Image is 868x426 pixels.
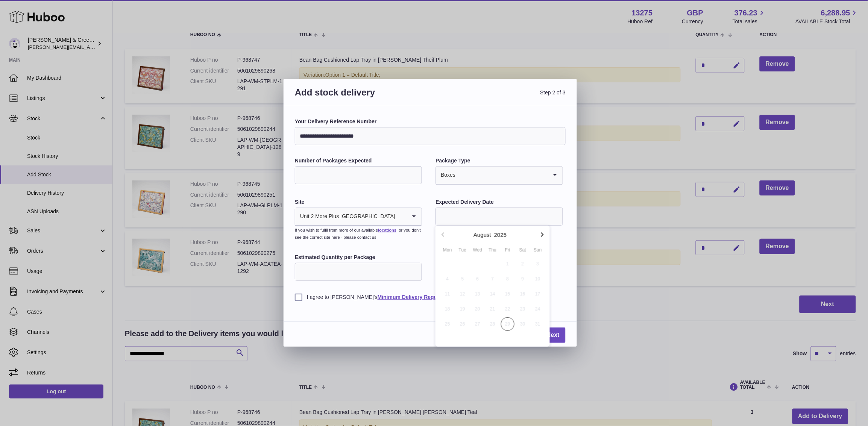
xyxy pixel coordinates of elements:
div: Sun [530,247,545,253]
span: 1 [501,257,514,271]
button: 18 [440,302,455,317]
div: Search for option [295,208,422,226]
h3: Add stock delivery [295,86,430,107]
button: 30 [515,317,530,332]
button: 22 [500,302,515,317]
span: Unit 2 More Plus [GEOGRAPHIC_DATA] [295,208,396,225]
span: 28 [486,317,499,331]
div: Sat [515,247,530,253]
span: 19 [456,302,469,316]
span: 8 [501,272,514,286]
span: 27 [471,317,484,331]
span: 26 [456,317,469,331]
button: 19 [455,302,470,317]
a: locations [378,228,396,232]
input: Search for option [396,208,407,225]
button: 16 [515,287,530,302]
button: 21 [485,302,500,317]
span: 24 [531,302,545,316]
button: 25 [440,317,455,332]
button: 11 [440,287,455,302]
span: 12 [456,287,469,301]
span: 20 [471,302,484,316]
span: 4 [441,272,454,286]
button: 31 [530,317,545,332]
label: Site [295,199,422,206]
button: 15 [500,287,515,302]
label: Expected Delivery Date [436,199,563,206]
button: 2 [515,256,530,271]
span: 2 [516,257,530,271]
span: 18 [441,302,454,316]
button: 29 [500,317,515,332]
span: 30 [516,317,530,331]
span: 13 [471,287,484,301]
button: 8 [500,271,515,287]
button: 5 [455,271,470,287]
button: 10 [530,271,545,287]
button: 27 [470,317,485,332]
span: 11 [441,287,454,301]
div: Fri [500,247,515,253]
span: Boxes [436,167,456,184]
button: 14 [485,287,500,302]
span: Step 2 of 3 [430,86,566,107]
button: 23 [515,302,530,317]
button: 1 [500,256,515,271]
button: 2025 [494,232,507,238]
span: 7 [486,272,499,286]
label: Your Delivery Reference Number [295,118,566,125]
span: 25 [441,317,454,331]
div: Wed [470,247,485,253]
div: Search for option [436,167,562,185]
input: Search for option [456,167,547,184]
span: 21 [486,302,499,316]
span: 31 [531,317,545,331]
button: 13 [470,287,485,302]
button: 4 [440,271,455,287]
div: Mon [440,247,455,253]
span: 29 [501,317,514,331]
span: 17 [531,287,545,301]
span: 15 [501,287,514,301]
span: 22 [501,302,514,316]
button: 6 [470,271,485,287]
button: 7 [485,271,500,287]
label: I agree to [PERSON_NAME]'s [295,294,566,301]
button: 3 [530,256,545,271]
span: 5 [456,272,469,286]
a: Minimum Delivery Requirements [378,294,459,300]
span: 6 [471,272,484,286]
button: 24 [530,302,545,317]
button: 26 [455,317,470,332]
span: 14 [486,287,499,301]
a: Next [540,327,566,343]
span: 3 [531,257,545,271]
span: 16 [516,287,530,301]
button: 9 [515,271,530,287]
label: Number of Packages Expected [295,157,422,164]
label: Estimated Quantity per Package [295,254,422,261]
small: If you wish to fulfil from more of our available , or you don’t see the correct site here - pleas... [295,228,421,240]
span: 9 [516,272,530,286]
span: 10 [531,272,545,286]
div: Tue [455,247,470,253]
button: August [473,232,491,238]
button: 17 [530,287,545,302]
button: 28 [485,317,500,332]
button: 20 [470,302,485,317]
div: Thu [485,247,500,253]
button: 12 [455,287,470,302]
label: Package Type [436,157,563,164]
span: 23 [516,302,530,316]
